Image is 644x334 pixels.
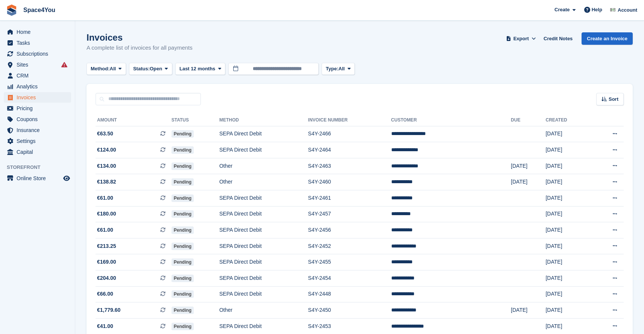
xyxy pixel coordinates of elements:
[172,243,194,250] span: Pending
[4,92,71,103] a: menu
[172,210,194,218] span: Pending
[97,146,116,154] span: €124.00
[17,59,62,70] span: Sites
[17,27,62,37] span: Home
[339,65,345,73] span: All
[511,174,545,190] td: [DATE]
[513,35,529,43] span: Export
[97,178,116,186] span: €138.82
[97,210,116,218] span: €180.00
[172,226,194,234] span: Pending
[4,125,71,135] a: menu
[545,238,591,254] td: [DATE]
[172,194,194,202] span: Pending
[172,307,194,314] span: Pending
[545,286,591,302] td: [DATE]
[326,65,339,73] span: Type:
[545,174,591,190] td: [DATE]
[545,302,591,319] td: [DATE]
[545,222,591,238] td: [DATE]
[17,114,62,124] span: Coupons
[4,70,71,81] a: menu
[97,322,113,330] span: €41.00
[61,62,67,68] i: Smart entry sync failures have occurred
[17,173,62,184] span: Online Store
[308,254,391,270] td: S4Y-2455
[17,49,62,59] span: Subscriptions
[4,114,71,124] a: menu
[172,178,194,186] span: Pending
[545,190,591,206] td: [DATE]
[308,206,391,222] td: S4Y-2457
[4,136,71,146] a: menu
[110,65,116,73] span: All
[172,146,194,154] span: Pending
[4,27,71,37] a: menu
[308,270,391,287] td: S4Y-2454
[129,63,172,75] button: Status: Open
[545,142,591,158] td: [DATE]
[545,270,591,287] td: [DATE]
[17,136,62,146] span: Settings
[308,302,391,319] td: S4Y-2450
[17,147,62,157] span: Capital
[609,6,617,14] img: Finn-Kristof Kausch
[219,190,308,206] td: SEPA Direct Debit
[97,290,113,298] span: €66.00
[17,81,62,92] span: Analytics
[4,49,71,59] a: menu
[308,238,391,254] td: S4Y-2452
[97,194,113,202] span: €61.00
[4,59,71,70] a: menu
[97,242,116,250] span: €213.25
[4,173,71,184] a: menu
[172,275,194,282] span: Pending
[541,32,576,45] a: Credit Notes
[391,114,511,126] th: Customer
[62,174,71,183] a: Preview store
[219,254,308,270] td: SEPA Direct Debit
[7,164,75,171] span: Storefront
[4,38,71,48] a: menu
[511,158,545,174] td: [DATE]
[87,63,126,75] button: Method: All
[219,302,308,319] td: Other
[172,258,194,266] span: Pending
[97,226,113,234] span: €61.00
[219,222,308,238] td: SEPA Direct Debit
[545,206,591,222] td: [DATE]
[219,174,308,190] td: Other
[511,302,545,319] td: [DATE]
[97,162,116,170] span: €134.00
[96,114,172,126] th: Amount
[4,147,71,157] a: menu
[17,92,62,103] span: Invoices
[308,126,391,142] td: S4Y-2466
[91,65,110,73] span: Method:
[219,286,308,302] td: SEPA Direct Debit
[172,130,194,138] span: Pending
[308,222,391,238] td: S4Y-2456
[4,103,71,114] a: menu
[172,323,194,330] span: Pending
[219,238,308,254] td: SEPA Direct Debit
[17,125,62,135] span: Insurance
[308,142,391,158] td: S4Y-2464
[179,65,215,73] span: Last 12 months
[219,114,308,126] th: Method
[97,258,116,266] span: €169.00
[609,96,618,103] span: Sort
[6,5,17,16] img: stora-icon-8386f47178a22dfd0bd8f6a31ec36ba5ce8667c1dd55bd0f319d3a0aa187defe.svg
[618,6,637,14] span: Account
[150,65,162,73] span: Open
[308,190,391,206] td: S4Y-2461
[308,114,391,126] th: Invoice Number
[545,158,591,174] td: [DATE]
[308,174,391,190] td: S4Y-2460
[97,306,120,314] span: €1,779.60
[308,158,391,174] td: S4Y-2463
[133,65,150,73] span: Status:
[554,6,570,14] span: Create
[17,103,62,114] span: Pricing
[4,81,71,92] a: menu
